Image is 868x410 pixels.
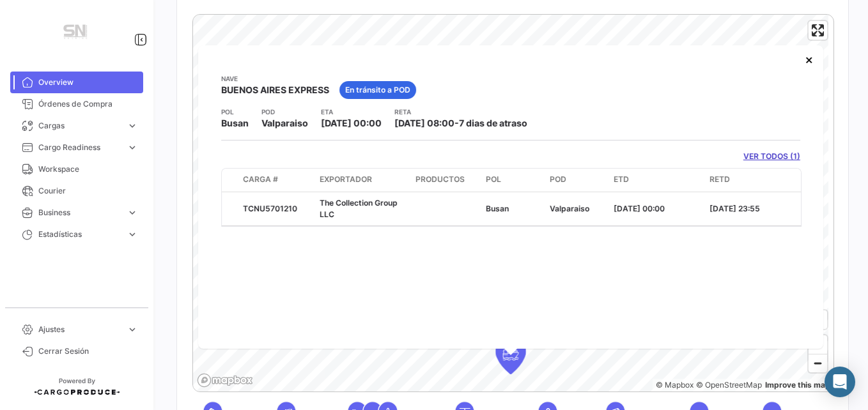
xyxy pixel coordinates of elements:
a: Workspace [10,158,143,180]
span: Business [38,207,121,218]
a: Mapbox [656,380,694,390]
a: VER TODOS (1) [743,151,800,162]
span: ETD [614,174,629,185]
span: Productos [415,174,465,185]
a: OpenStreetMap [696,380,762,390]
span: Busan [486,204,509,213]
span: expand_more [127,229,138,240]
span: POD [550,174,566,185]
button: Close popup [796,47,822,72]
span: Overview [38,77,138,88]
datatable-header-cell: RETD [704,169,800,192]
a: Mapbox logo [197,373,253,388]
datatable-header-cell: POL [481,169,545,192]
span: En tránsito a POD [345,84,410,96]
datatable-header-cell: POD [545,169,608,192]
img: Manufactura+Logo.png [45,15,109,51]
span: BUENOS AIRES EXPRESS [221,84,329,96]
span: The Collection Group LLC [320,198,398,219]
a: Órdenes de Compra [10,93,143,115]
a: Map feedback [765,380,830,390]
span: Ajustes [38,324,121,335]
span: Workspace [38,163,138,175]
app-card-info-title: POL [221,107,249,117]
span: Cerrar Sesión [38,345,138,357]
datatable-header-cell: ETD [608,169,704,192]
canvas: Map [193,15,828,393]
span: Courier [38,185,138,197]
span: [DATE] 00:00 [321,118,382,128]
span: Exportador [320,174,372,185]
app-card-info-title: ETA [321,107,382,117]
span: Carga # [243,174,278,185]
datatable-header-cell: Exportador [314,169,410,192]
span: RETD [709,174,730,185]
div: Abrir Intercom Messenger [825,367,855,397]
app-card-info-title: RETA [394,107,527,117]
datatable-header-cell: Carga # [238,169,314,192]
span: - [454,118,459,128]
span: Órdenes de Compra [38,98,138,110]
a: Courier [10,180,143,202]
span: expand_more [127,324,138,335]
span: Busan [221,117,249,130]
div: Map marker [495,336,526,374]
span: Cargas [38,120,121,132]
span: Valparaiso [550,204,589,213]
span: expand_more [127,120,138,132]
button: Enter fullscreen [809,21,827,40]
span: Valparaiso [261,117,308,130]
span: [DATE] 00:00 [614,204,665,213]
span: expand_more [127,207,138,218]
div: TCNU5701210 [243,203,309,215]
datatable-header-cell: Productos [410,169,481,192]
button: Zoom out [809,354,827,372]
span: [DATE] 08:00 [394,118,454,128]
a: Overview [10,72,143,93]
app-card-info-title: Nave [221,73,329,84]
app-card-info-title: POD [261,107,308,117]
span: Estadísticas [38,229,121,240]
span: POL [486,174,501,185]
span: 7 dias de atraso [459,118,527,128]
span: expand_more [127,142,138,153]
span: Zoom out [809,354,827,372]
span: Cargo Readiness [38,142,121,153]
span: [DATE] 23:55 [709,204,760,213]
